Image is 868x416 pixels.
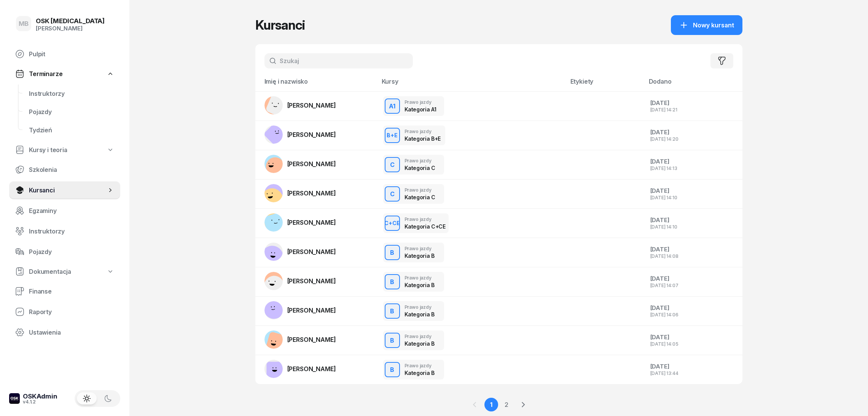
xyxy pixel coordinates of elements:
[650,246,736,253] div: [DATE]
[377,78,566,92] th: Kursy
[287,131,336,138] span: [PERSON_NAME]
[385,157,400,172] button: C
[23,84,120,103] a: Instruktorzy
[29,108,114,116] span: Pojazdy
[287,102,336,109] span: [PERSON_NAME]
[405,187,435,192] div: Prawo jazdy
[405,223,444,230] div: Kategoria C+CE
[264,184,336,202] a: [PERSON_NAME]
[385,274,400,289] button: B
[405,282,435,288] div: Kategoria B
[405,252,435,259] div: Kategoria B
[650,187,736,194] div: [DATE]
[385,98,400,114] button: A1
[650,341,736,346] div: [DATE] 14:05
[650,363,736,370] div: [DATE]
[287,277,336,285] span: [PERSON_NAME]
[29,127,114,134] span: Tydzień
[385,333,400,348] button: B
[650,158,736,165] div: [DATE]
[264,125,336,144] a: [PERSON_NAME]
[9,243,120,261] a: Pojazdy
[381,218,403,228] div: C+CE
[9,202,120,220] a: Egzaminy
[650,137,736,141] div: [DATE] 14:20
[29,329,114,336] span: Ustawienia
[264,53,413,68] input: Szukaj
[23,121,120,139] a: Tydzień
[264,155,336,173] a: [PERSON_NAME]
[287,336,336,343] span: [PERSON_NAME]
[405,158,435,163] div: Prawo jazdy
[386,101,398,111] div: A1
[264,213,336,232] a: [PERSON_NAME]
[9,303,120,321] a: Raporty
[405,275,435,280] div: Prawo jazdy
[29,51,114,58] span: Pulpit
[650,195,736,200] div: [DATE] 14:10
[9,160,120,179] a: Szkolenia
[644,78,742,92] th: Dodano
[264,360,336,378] a: [PERSON_NAME]
[29,288,114,295] span: Finanse
[29,207,114,214] span: Egzaminy
[387,365,397,375] div: B
[385,216,400,231] button: C+CE
[36,18,105,24] div: OSK [MEDICAL_DATA]
[9,282,120,300] a: Finanse
[650,224,736,229] div: [DATE] 14:10
[405,135,441,142] div: Kategoria B+E
[384,130,401,140] div: B+E
[650,129,736,136] div: [DATE]
[385,128,400,143] button: B+E
[19,21,29,27] span: MB
[9,222,120,240] a: Instruktorzy
[405,340,435,347] div: Kategoria B
[650,334,736,341] div: [DATE]
[9,181,120,199] a: Kursanci
[405,370,435,376] div: Kategoria B
[405,246,435,251] div: Prawo jazdy
[405,334,435,339] div: Prawo jazdy
[23,103,120,121] a: Pojazdy
[650,217,736,224] div: [DATE]
[29,187,107,194] span: Kursanci
[29,248,114,256] span: Pojazdy
[29,268,71,275] span: Dokumentacja
[650,312,736,317] div: [DATE] 14:06
[387,335,397,346] div: B
[29,308,114,316] span: Raporty
[264,243,336,261] a: [PERSON_NAME]
[650,371,736,376] div: [DATE] 13:44
[387,306,397,316] div: B
[650,275,736,282] div: [DATE]
[500,398,513,411] a: 2
[405,363,435,368] div: Prawo jazdy
[405,106,436,113] div: Kategoria A1
[387,248,397,258] div: B
[255,78,377,92] th: Imię i nazwisko
[387,160,398,170] div: C
[387,277,397,287] div: B
[264,272,336,290] a: [PERSON_NAME]
[9,141,120,158] a: Kursy i teoria
[23,400,57,404] div: v4.1.2
[671,15,742,35] button: Nowy kursant
[405,194,435,200] div: Kategoria C
[385,303,400,319] button: B
[484,398,498,411] a: 1
[264,301,336,319] a: [PERSON_NAME]
[693,22,734,29] span: Nowy kursant
[650,166,736,171] div: [DATE] 14:13
[405,100,436,105] div: Prawo jazdy
[9,393,20,404] img: logo-xs-dark@2x.png
[287,219,336,226] span: [PERSON_NAME]
[650,283,736,288] div: [DATE] 14:07
[287,189,336,197] span: [PERSON_NAME]
[405,217,444,222] div: Prawo jazdy
[385,186,400,202] button: C
[405,165,435,171] div: Kategoria C
[566,78,644,92] th: Etykiety
[29,90,114,97] span: Instruktorzy
[9,323,120,341] a: Ustawienia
